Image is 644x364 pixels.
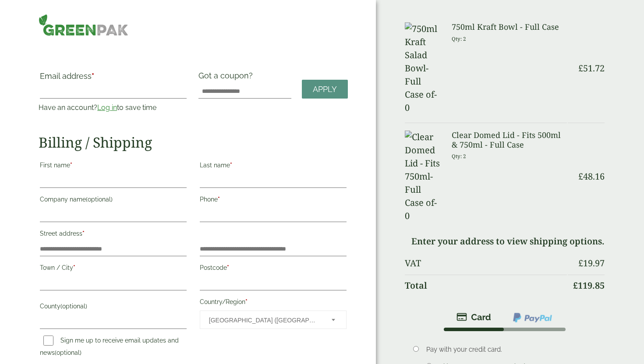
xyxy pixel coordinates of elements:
[200,262,347,276] label: Postcode
[200,193,347,208] label: Phone
[40,300,187,315] label: County
[198,71,256,85] label: Got a coupon?
[200,296,347,311] label: Country/Region
[405,131,442,223] img: Clear Domed Lid - Fits 750ml-Full Case of-0
[578,257,605,269] bdi: 19.97
[578,257,583,269] span: £
[40,159,187,174] label: First name
[512,312,553,323] img: ppcp-gateway.png
[55,349,81,356] span: (optional)
[573,279,605,291] bdi: 119.85
[573,279,578,291] span: £
[578,170,605,182] bdi: 48.16
[97,103,117,112] a: Log in
[40,72,187,85] label: Email address
[40,262,187,276] label: Town / City
[60,303,87,310] span: (optional)
[218,196,220,203] abbr: required
[39,134,347,151] h2: Billing / Shipping
[200,159,347,174] label: Last name
[73,264,75,271] abbr: required
[43,336,53,346] input: Sign me up to receive email updates and news(optional)
[426,345,592,354] p: Pay with your credit card.
[578,62,583,74] span: £
[39,102,188,113] p: Have an account? to save time
[92,71,94,81] abbr: required
[209,311,320,329] span: United Kingdom (UK)
[578,170,583,182] span: £
[405,253,567,274] th: VAT
[456,312,491,322] img: stripe.png
[452,35,466,42] small: Qty: 2
[405,231,605,252] td: Enter your address to view shipping options.
[405,22,442,114] img: 750ml Kraft Salad Bowl-Full Case of-0
[405,275,567,296] th: Total
[40,227,187,242] label: Street address
[313,85,337,94] span: Apply
[245,298,248,305] abbr: required
[452,153,466,159] small: Qty: 2
[200,311,347,329] span: Country/Region
[230,162,232,169] abbr: required
[578,62,605,74] bdi: 51.72
[452,22,567,32] h3: 750ml Kraft Bowl - Full Case
[40,337,179,359] label: Sign me up to receive email updates and news
[227,264,229,271] abbr: required
[70,162,72,169] abbr: required
[452,131,567,149] h3: Clear Domed Lid - Fits 500ml & 750ml - Full Case
[82,230,85,237] abbr: required
[40,193,187,208] label: Company name
[39,14,128,36] img: GreenPak Supplies
[86,196,113,203] span: (optional)
[302,80,348,99] a: Apply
